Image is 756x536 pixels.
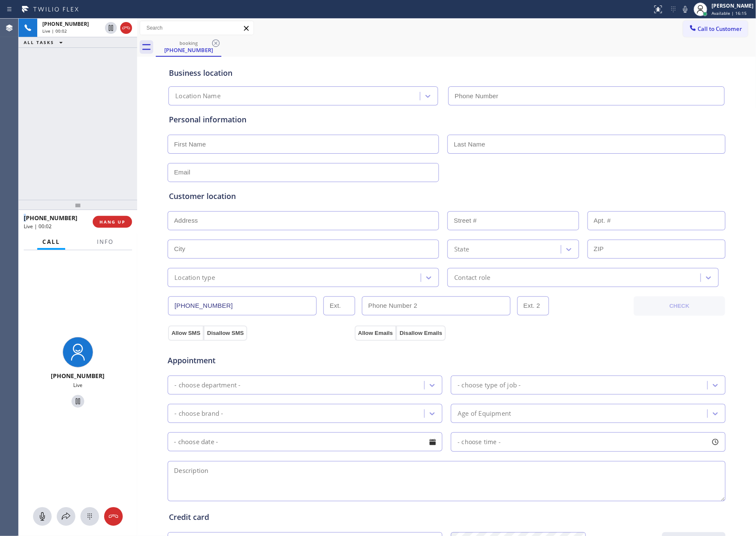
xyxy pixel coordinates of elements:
[169,67,724,79] div: Business location
[362,296,510,315] input: Phone Number 2
[24,39,54,45] span: ALL TASKS
[169,511,724,523] div: Credit card
[105,22,117,34] button: Hold Customer
[168,326,204,341] button: Allow SMS
[104,507,123,526] button: Hang up
[458,380,521,390] div: - choose type of job -
[174,273,215,282] div: Location type
[73,381,83,389] span: Live
[454,273,490,282] div: Contact role
[458,409,511,418] div: Age of Equipment
[698,25,742,33] span: Call to Customer
[448,86,725,105] input: Phone Number
[169,191,724,202] div: Customer location
[168,211,439,230] input: Address
[97,238,113,246] span: Info
[174,380,240,390] div: - choose department -
[157,46,221,54] div: [PHONE_NUMBER]
[42,238,60,246] span: Call
[72,395,84,408] button: Hold Customer
[168,163,439,182] input: Email
[458,438,501,446] span: - choose time -
[19,37,71,47] button: ALL TASKS
[93,216,132,228] button: HANG UP
[447,211,579,230] input: Street #
[447,135,726,154] input: Last Name
[157,40,221,46] div: booking
[120,22,132,34] button: Hang up
[57,507,75,526] button: Open directory
[24,223,52,230] span: Live | 00:02
[712,2,753,9] div: [PERSON_NAME]
[168,135,439,154] input: First Name
[33,507,52,526] button: Mute
[140,21,254,35] input: Search
[24,214,77,222] span: [PHONE_NUMBER]
[80,507,99,526] button: Open dialpad
[175,91,221,101] div: Location Name
[204,326,247,341] button: Disallow SMS
[99,219,125,225] span: HANG UP
[157,38,221,56] div: (714) 931-6022
[634,296,725,316] button: CHECK
[323,296,355,315] input: Ext.
[51,372,105,380] span: [PHONE_NUMBER]
[168,355,353,366] span: Appointment
[168,296,317,315] input: Phone Number
[517,296,549,315] input: Ext. 2
[355,326,396,341] button: Allow Emails
[588,240,726,259] input: ZIP
[454,244,469,254] div: State
[683,21,748,37] button: Call to Customer
[168,240,439,259] input: City
[679,3,691,15] button: Mute
[712,10,747,16] span: Available | 16:15
[588,211,726,230] input: Apt. #
[42,28,67,34] span: Live | 00:02
[169,114,724,125] div: Personal information
[42,20,89,28] span: [PHONE_NUMBER]
[92,234,119,250] button: Info
[396,326,446,341] button: Disallow Emails
[168,432,442,451] input: - choose date -
[37,234,65,250] button: Call
[174,409,223,418] div: - choose brand -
